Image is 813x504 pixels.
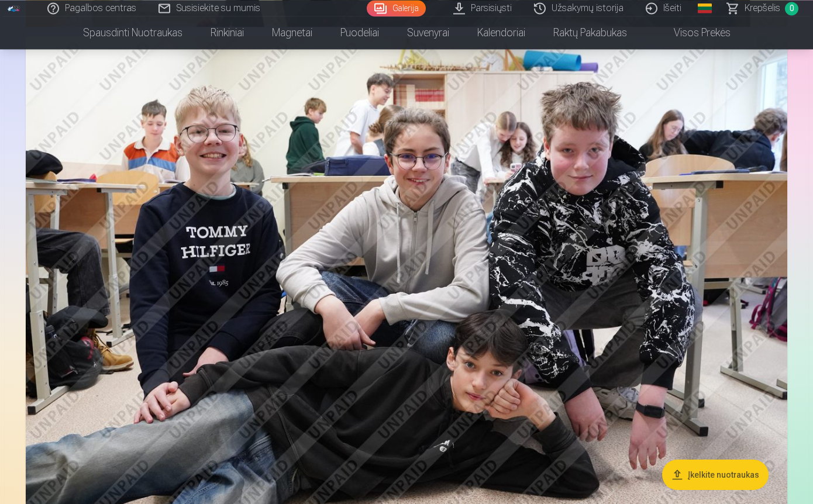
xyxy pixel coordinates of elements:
[326,16,393,49] a: Puodeliai
[393,16,463,49] a: Suvenyrai
[463,16,539,49] a: Kalendoriai
[785,2,798,15] span: 0
[641,16,745,49] a: Visos prekės
[197,16,258,49] a: Rinkiniai
[8,5,20,12] img: /fa5
[745,1,780,15] span: Krepšelis
[258,16,326,49] a: Magnetai
[662,460,769,490] button: Įkelkite nuotraukas
[539,16,641,49] a: Raktų pakabukas
[69,16,197,49] a: Spausdinti nuotraukas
